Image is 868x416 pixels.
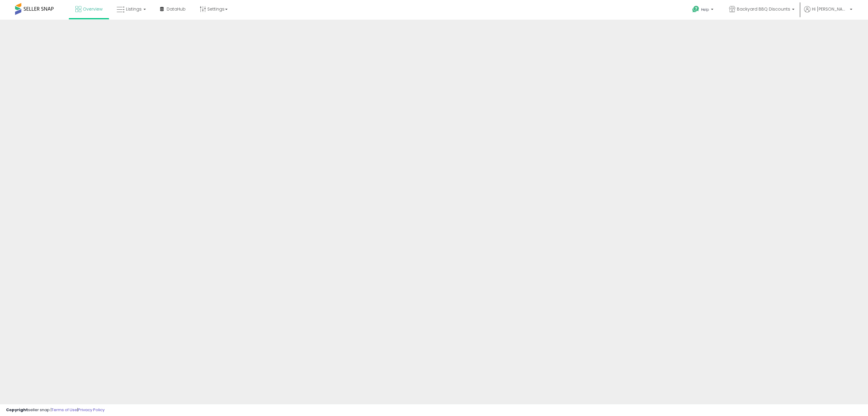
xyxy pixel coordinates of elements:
span: Hi [PERSON_NAME] [812,6,848,12]
span: Listings [126,6,142,12]
span: Backyard BBQ Discounts [737,6,790,12]
span: Overview [83,6,102,12]
span: DataHub [167,6,186,12]
a: Help [687,1,719,20]
i: Get Help [692,5,700,13]
span: Help [701,7,709,12]
a: Hi [PERSON_NAME] [804,6,852,20]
